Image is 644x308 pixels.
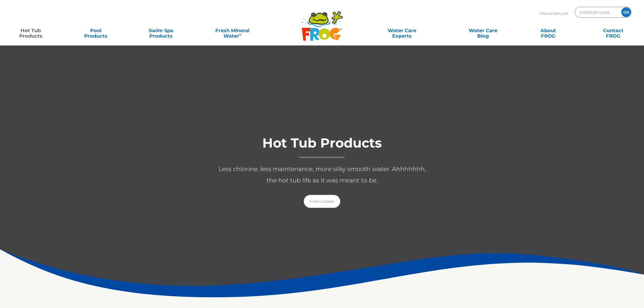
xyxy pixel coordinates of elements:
a: Hot TubProducts [5,25,56,36]
a: AboutFROG [523,25,573,36]
p: Find A Dealer [540,7,568,20]
a: Find a Dealer [304,195,340,208]
a: Water CareExperts [361,25,443,36]
input: GO [621,7,631,17]
p: Less chlorine, less maintenance, more silky smooth water. Ahhhhhhh, the hot tub life as it was me... [214,163,430,186]
input: Zip Code Form [579,8,616,16]
sup: ∞ [239,32,242,37]
a: PoolProducts [71,25,121,36]
a: Fresh MineralWater∞ [201,25,264,36]
h1: Hot Tub Products [214,136,430,158]
a: Water CareBlog [458,25,508,36]
a: Swim SpaProducts [136,25,186,36]
a: ContactFROG [588,25,639,36]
